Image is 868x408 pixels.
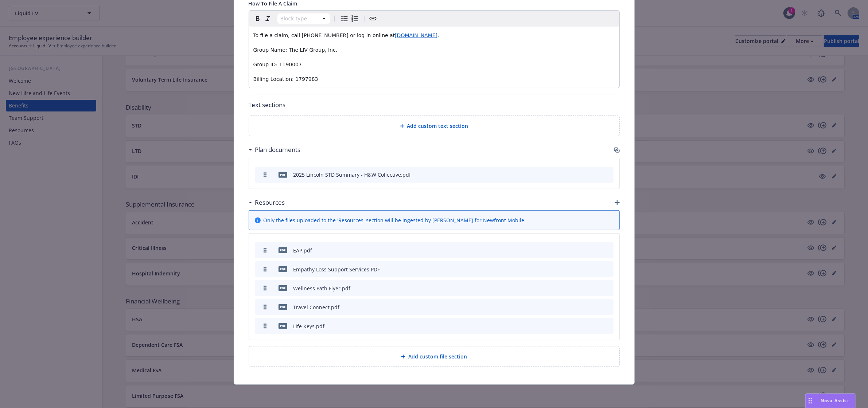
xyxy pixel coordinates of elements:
[408,353,467,360] span: Add custom file section
[437,32,439,38] span: .
[253,13,263,24] button: Bold
[293,322,325,330] div: Life Keys.pdf
[592,285,599,292] button: preview file
[350,13,360,24] button: Numbered list
[581,247,587,254] button: download file
[253,47,338,53] span: Group Name: The LIV Group, Inc.
[605,303,611,311] button: archive file
[592,171,599,178] button: preview file
[249,27,619,88] div: editable markdown
[592,247,599,254] button: preview file
[253,62,302,67] span: Group ID: 1190007
[277,13,330,24] button: Block type
[279,247,287,253] span: pdf
[253,32,395,38] span: To file a claim, call [PHONE_NUMBER] or log in online at
[581,171,587,178] button: download file
[255,145,301,154] h3: Plan documents
[279,323,287,329] span: pdf
[395,32,437,38] a: [DOMAIN_NAME]
[407,122,468,130] span: Add custom text section
[605,322,611,330] button: archive file
[293,285,351,292] div: Wellness Path Flyer.pdf
[293,247,312,254] div: EAP.pdf
[253,76,318,82] span: Billing Location: 1797983
[339,13,360,24] div: toggle group
[592,322,599,330] button: preview file
[263,13,273,24] button: Italic
[581,303,587,311] button: download file
[279,285,287,291] span: pdf
[293,266,380,273] div: Empathy Loss Support Services.PDF
[249,115,620,136] div: Add custom text section
[592,266,599,273] button: preview file
[293,171,411,178] div: 2025 Lincoln STD Summary - H&W Collective.pdf
[279,304,287,310] span: pdf
[581,266,587,273] button: download file
[249,346,620,367] div: Add custom file section
[279,266,287,272] span: PDF
[279,172,287,177] span: pdf
[339,13,350,24] button: Bulleted list
[605,171,611,178] button: archive file
[255,198,285,207] h3: Resources
[581,322,587,330] button: download file
[249,145,301,154] div: Plan documents
[368,13,378,24] button: Create link
[264,216,525,224] span: Only the files uploaded to the 'Resources' section will be ingested by [PERSON_NAME] for Newfront...
[605,266,611,273] button: archive file
[249,198,285,207] div: Resources
[605,247,611,254] button: archive file
[581,285,587,292] button: download file
[806,394,815,408] div: Drag to move
[821,397,849,404] span: Nova Assist
[249,100,620,110] p: Text sections
[805,393,856,408] button: Nova Assist
[605,285,611,292] button: archive file
[592,303,599,311] button: preview file
[293,303,340,311] div: Travel Connect.pdf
